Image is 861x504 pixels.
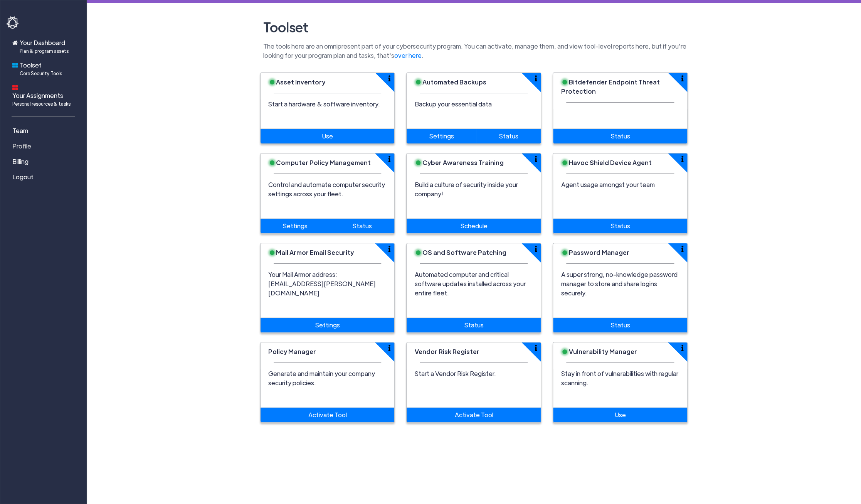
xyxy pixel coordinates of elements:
[681,156,684,162] img: info-icon.svg
[414,347,479,356] span: Vendor Risk Register
[388,156,391,162] img: info-icon.svg
[414,180,533,199] p: Build a culture of security inside your company!
[414,369,533,378] p: Start a Vendor Risk Register.
[20,38,69,54] span: Your Dashboard
[407,408,541,422] a: Activate Tool
[561,270,679,298] p: A super strong, no-knowledge password manager to store and share logins securely.
[553,408,687,422] a: Use
[414,270,533,298] p: Automated computer and critical software updates installed across your entire fleet.
[12,172,34,182] span: Logout
[394,51,422,59] a: over here
[20,61,62,77] span: Toolset
[261,129,395,143] a: Use
[268,369,387,388] p: Generate and maintain your company security policies.
[6,16,20,29] img: havoc-shield-logo-white.png
[561,369,679,388] p: Stay in front of vulnerabilities with regular scanning.
[261,408,395,422] a: Activate Tool
[12,142,31,151] span: Profile
[729,421,861,504] iframe: Chat Widget
[6,138,83,154] a: Profile
[407,129,477,143] a: Settings
[553,318,687,332] a: Status
[276,248,354,256] span: Mail Armor Email Security
[681,246,684,252] img: info-icon.svg
[276,158,371,167] span: Computer Policy Management
[260,15,688,39] h2: Toolset
[535,345,537,351] img: info-icon.svg
[12,40,18,46] img: home-icon.svg
[12,157,29,166] span: Billing
[681,75,684,81] img: info-icon.svg
[330,219,395,233] a: Status
[12,85,18,90] img: dashboard-icon.svg
[388,246,391,252] img: info-icon.svg
[6,57,83,80] a: ToolsetCore Security Tools
[6,169,83,185] a: Logout
[535,156,537,162] img: info-icon.svg
[268,270,387,298] p: Your Mail Armor address: [EMAIL_ADDRESS][PERSON_NAME][DOMAIN_NAME]
[12,100,71,107] span: Personal resources & tasks
[268,347,316,356] span: Policy Manager
[261,219,331,233] a: Settings
[568,347,637,356] span: Vulnerability Manager
[681,345,684,351] img: info-icon.svg
[553,219,687,233] a: Status
[568,248,629,256] span: Password Manager
[20,70,62,77] span: Core Security Tools
[553,129,687,143] a: Status
[535,246,537,252] img: info-icon.svg
[260,42,688,60] p: The tools here are an omnipresent part of your cybersecurity program. You can activate, manage th...
[407,318,541,332] a: Status
[422,158,503,167] span: Cyber Awareness Training
[422,78,486,86] span: Automated Backups
[276,78,325,86] span: Asset Inventory
[388,345,391,351] img: info-icon.svg
[561,180,679,189] p: Agent usage amongst your team
[12,62,18,68] img: foundations-icon.svg
[6,80,83,110] a: Your AssignmentsPersonal resources & tasks
[561,78,659,95] span: Bitdefender Endpoint Threat Protection
[568,158,651,167] span: Havoc Shield Device Agent
[422,248,506,256] span: OS and Software Patching
[12,126,28,135] span: Team
[388,75,391,81] img: info-icon.svg
[6,154,83,169] a: Billing
[20,47,69,54] span: Plan & program assets
[261,318,395,332] a: Settings
[268,180,387,199] p: Control and automate computer security settings across your fleet.
[12,91,71,107] span: Your Assignments
[6,35,83,57] a: Your DashboardPlan & program assets
[268,99,387,109] p: Start a hardware & software inventory.
[407,219,541,233] a: Schedule
[414,99,533,109] p: Backup your essential data
[535,75,537,81] img: info-icon.svg
[6,123,83,138] a: Team
[476,129,541,143] a: Status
